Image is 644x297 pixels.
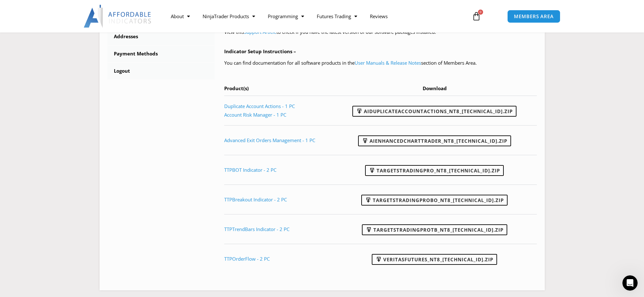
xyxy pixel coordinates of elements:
div: And it was [DATE] [77,106,117,112]
nav: Menu [164,9,465,24]
a: TTPBreakout Indicator - 2 PC [224,196,287,203]
div: Joe says… [5,75,122,102]
div: Joe says… [5,117,122,132]
div: Joel says… [5,150,122,182]
a: TargetsTradingProTB_NT8_[TECHNICAL_ID].zip [362,224,507,235]
a: Payment Methods [107,46,215,62]
a: TTPTrendBars Indicator - 2 PC [224,226,289,232]
a: VeritasFutures_NT8_[TECHNICAL_ID].zip [372,254,497,265]
span: 0 [478,10,483,15]
a: User Manuals & Release Notes [355,60,421,66]
div: Let me check into this. We did have some database issues recently. Looking into it now. [5,150,104,177]
div: Joe says… [5,102,122,117]
a: Duplicate Account Actions - 1 PC [224,103,295,109]
div: Joe says… [5,131,122,150]
div: Joe says… [5,182,122,201]
div: And it was [DATE] [72,102,122,116]
p: You can find documentation for all software products in the section of Members Area. [224,59,537,68]
a: Account Risk Manager - 1 PC [224,112,286,118]
div: It's not working on 649D653660E858EF34A93C0007D89184 [28,79,117,98]
div: Joel says… [5,201,122,221]
div: Ok thank you! [86,186,117,192]
a: AIEnhancedChartTrader_NT8_[TECHNICAL_ID].zip [358,135,511,146]
h1: [PERSON_NAME] [31,3,72,8]
a: MEMBERS AREA [507,10,560,23]
a: TargetsTradingPro_NT8_[TECHNICAL_ID].zip [365,165,504,176]
b: Indicator Setup Instructions – [224,48,296,54]
a: NinjaTrader Products [196,9,261,24]
a: AIDuplicateAccountActions_NT8_[TECHNICAL_ID].zip [352,106,516,117]
a: Addresses [107,28,215,45]
div: not [DATE]... sorry [71,117,122,131]
a: TargetsTradingProBO_NT8_[TECHNICAL_ID].zip [361,195,508,206]
div: Let me check into this. We did have some database issues recently. Looking into it now. [10,154,99,173]
div: Advanced Exit Orders Management will work on NinjaTrader Machine ID 1 - which is currently config... [10,4,99,66]
span: Product(s) [224,85,249,91]
a: Logout [107,63,215,79]
a: Futures Trading [310,9,364,24]
div: Not OK [96,131,122,145]
div: How about now? Just reconfigured the order. [10,205,99,217]
a: Reviews [364,9,394,24]
a: About [164,9,196,24]
iframe: Intercom live chat [622,275,638,291]
span: MEMBERS AREA [514,14,554,19]
div: Ok thank you! [80,182,122,196]
p: The team can also help [31,8,79,14]
img: Profile image for Solomon [18,4,28,14]
a: 0 [462,7,490,25]
img: LogoAI | Affordable Indicators – NinjaTrader [84,5,152,28]
div: not [DATE]... sorry [76,121,117,127]
div: It's not working on 649D653660E858EF34A93C0007D89184 [23,75,122,102]
div: Not OK [101,135,117,141]
a: Advanced Exit Orders Management - 1 PC [224,137,315,143]
div: How about now? Just reconfigured the order. [5,201,104,221]
a: TTPBOT Indicator - 2 PC [224,167,276,173]
div: Close [112,3,123,14]
a: Programming [261,9,310,24]
button: go back [4,3,16,15]
a: TTPOrderFlow - 2 PC [224,256,270,262]
button: Home [100,3,112,15]
span: Download [423,85,447,91]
